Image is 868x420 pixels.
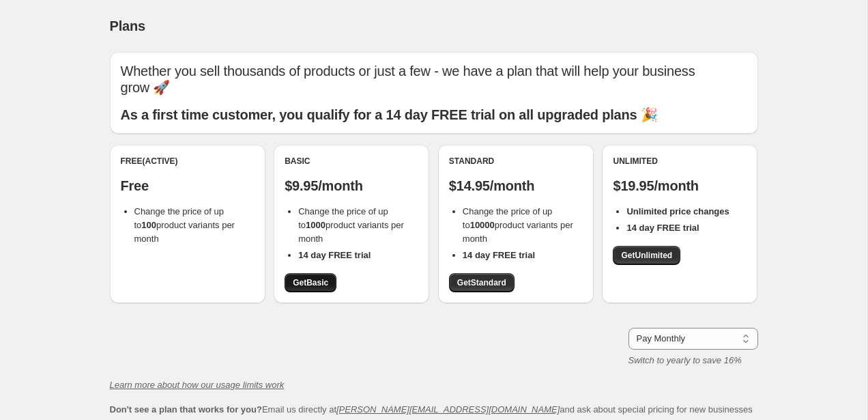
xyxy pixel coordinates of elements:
div: Free (Active) [121,156,255,167]
a: GetUnlimited [613,246,680,265]
b: Don't see a plan that works for you? [110,404,262,415]
div: Standard [449,156,583,167]
span: Get Standard [457,277,506,288]
div: Basic [285,156,418,167]
span: Change the price of up to product variants per month [463,206,573,244]
span: Plans [110,18,145,33]
b: 14 day FREE trial [626,223,699,233]
b: 1000 [306,220,325,230]
span: Email us directly at and ask about special pricing for new businesses [110,404,753,415]
a: Learn more about how our usage limits work [110,380,285,390]
span: Get Basic [293,277,328,288]
b: Unlimited price changes [626,206,729,216]
span: Get Unlimited [621,250,672,261]
a: [PERSON_NAME][EMAIL_ADDRESS][DOMAIN_NAME] [336,404,560,415]
a: GetBasic [285,273,336,292]
span: Change the price of up to product variants per month [298,206,404,244]
b: 14 day FREE trial [298,250,371,260]
b: 100 [141,220,156,230]
b: 10000 [470,220,495,230]
b: As a first time customer, you qualify for a 14 day FREE trial on all upgraded plans 🎉 [121,107,658,122]
i: Switch to yearly to save 16% [628,355,742,365]
div: Unlimited [613,156,747,167]
p: $14.95/month [449,178,583,194]
p: $19.95/month [613,178,747,194]
span: Change the price of up to product variants per month [134,206,235,244]
p: Free [121,178,255,194]
b: 14 day FREE trial [463,250,535,260]
p: $9.95/month [285,178,418,194]
a: GetStandard [449,273,515,292]
p: Whether you sell thousands of products or just a few - we have a plan that will help your busines... [121,63,747,96]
